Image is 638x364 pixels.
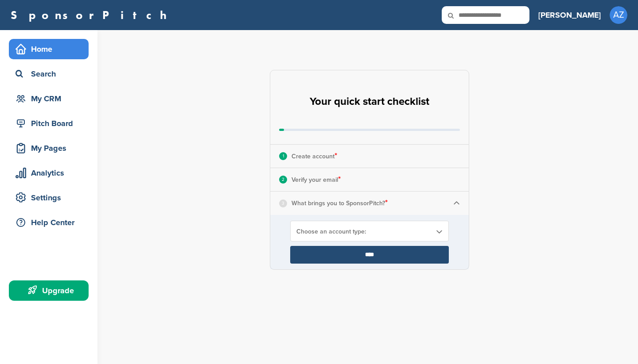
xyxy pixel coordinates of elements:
[610,6,627,24] span: AZ
[13,91,89,107] div: My CRM
[13,215,89,230] div: Help Center
[279,176,287,184] div: 2
[9,39,89,59] a: Home
[13,190,89,206] div: Settings
[292,174,341,185] p: Verify your email
[9,113,89,134] a: Pitch Board
[13,165,89,181] div: Analytics
[9,163,89,183] a: Analytics
[453,200,460,207] img: Checklist arrow 1
[9,280,89,301] a: Upgrade
[310,92,429,111] h2: Your quick start checklist
[11,9,172,21] a: SponsorPitch
[13,283,89,299] div: Upgrade
[13,140,89,156] div: My Pages
[9,64,89,84] a: Search
[538,9,601,21] h3: [PERSON_NAME]
[13,41,89,57] div: Home
[13,66,89,82] div: Search
[292,150,337,162] p: Create account
[9,88,89,109] a: My CRM
[538,5,601,25] a: [PERSON_NAME]
[296,228,431,235] span: Choose an account type:
[9,138,89,158] a: My Pages
[9,188,89,208] a: Settings
[292,197,388,209] p: What brings you to SponsorPitch?
[13,115,89,131] div: Pitch Board
[279,199,287,207] div: 3
[9,212,89,233] a: Help Center
[279,152,287,160] div: 1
